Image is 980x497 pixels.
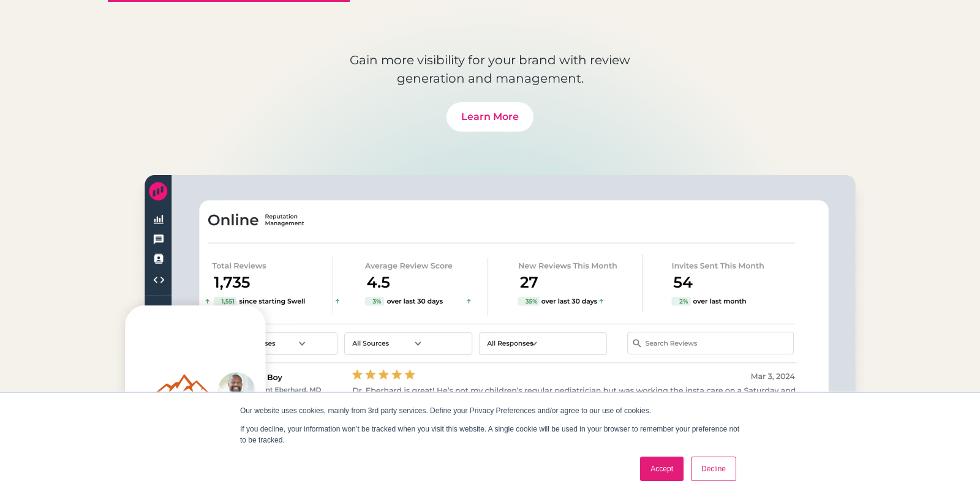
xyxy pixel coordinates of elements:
[640,457,684,481] a: Accept
[318,51,661,88] p: Gain more visibility for your brand with review generation and management.
[240,424,740,446] p: If you decline, your information won’t be tracked when you visit this website. A single cookie wi...
[447,102,533,132] a: Learn More
[764,365,980,497] iframe: Chat Widget
[691,457,736,481] a: Decline
[240,405,740,416] p: Our website uses cookies, mainly from 3rd party services. Define your Privacy Preferences and/or ...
